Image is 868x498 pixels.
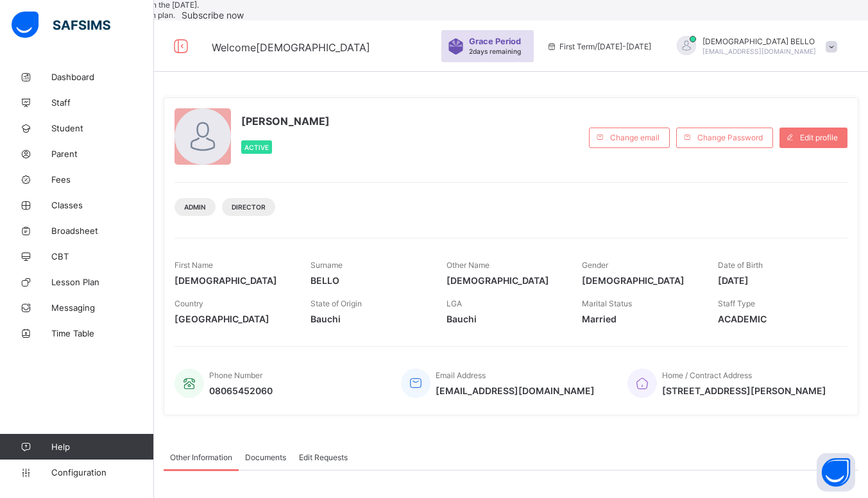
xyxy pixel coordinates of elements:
span: Staff [51,97,154,108]
span: Admin [184,203,206,211]
span: [DEMOGRAPHIC_DATA] BELLO [702,37,816,46]
span: Bauchi [311,313,427,324]
span: session/term information [547,42,651,51]
span: Active [244,144,269,151]
span: Classes [51,200,154,210]
span: [EMAIL_ADDRESS][DOMAIN_NAME] [436,385,595,396]
span: Edit Requests [299,452,348,462]
span: [DEMOGRAPHIC_DATA] [582,275,699,286]
span: Grace Period [469,37,521,46]
span: Change email [610,133,660,142]
span: [DEMOGRAPHIC_DATA] [447,275,563,286]
span: 08065452060 [209,385,273,396]
span: [DEMOGRAPHIC_DATA] [174,275,291,286]
span: [PERSON_NAME] [241,115,330,128]
span: Broadsheet [51,226,154,236]
img: safsims [12,12,110,38]
span: BELLO [311,275,427,286]
span: Edit profile [800,133,838,142]
span: Other Information [170,452,232,462]
span: Home / Contract Address [662,370,752,380]
span: Subscribe now [182,10,244,21]
span: [STREET_ADDRESS][PERSON_NAME] [662,385,826,396]
span: Student [51,123,154,133]
span: [EMAIL_ADDRESS][DOMAIN_NAME] [702,47,816,55]
span: LGA [447,299,462,308]
span: Lesson Plan [51,277,154,287]
span: Welcome [DEMOGRAPHIC_DATA] [212,41,370,54]
span: Documents [245,452,286,462]
span: Gender [582,260,608,270]
span: Date of Birth [718,260,763,270]
img: sticker-purple.71386a28dfed39d6af7621340158ba97.svg [448,38,464,54]
button: Open asap [817,453,855,492]
span: Messaging [51,303,154,313]
span: Other Name [447,260,489,270]
span: Configuration [51,467,153,477]
span: Time Table [51,328,154,338]
span: Phone Number [209,370,262,380]
span: First Name [174,260,213,270]
span: CBT [51,251,154,261]
span: [DATE] [718,275,835,286]
span: Parent [51,149,154,159]
span: Country [174,299,203,308]
span: 2 days remaining [469,47,521,55]
span: Dashboard [51,72,154,82]
span: Help [51,442,153,452]
span: Fees [51,174,154,185]
span: Married [582,313,699,324]
span: Bauchi [447,313,563,324]
span: Staff Type [718,299,755,308]
span: Surname [311,260,343,270]
span: DIRECTOR [232,203,266,211]
span: [GEOGRAPHIC_DATA] [174,313,291,324]
span: ACADEMIC [718,313,835,324]
div: MUHAMMAD BELLO [664,36,844,57]
span: Email Address [436,370,486,380]
span: State of Origin [311,299,362,308]
span: Marital Status [582,299,632,308]
span: Change Password [697,133,763,142]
